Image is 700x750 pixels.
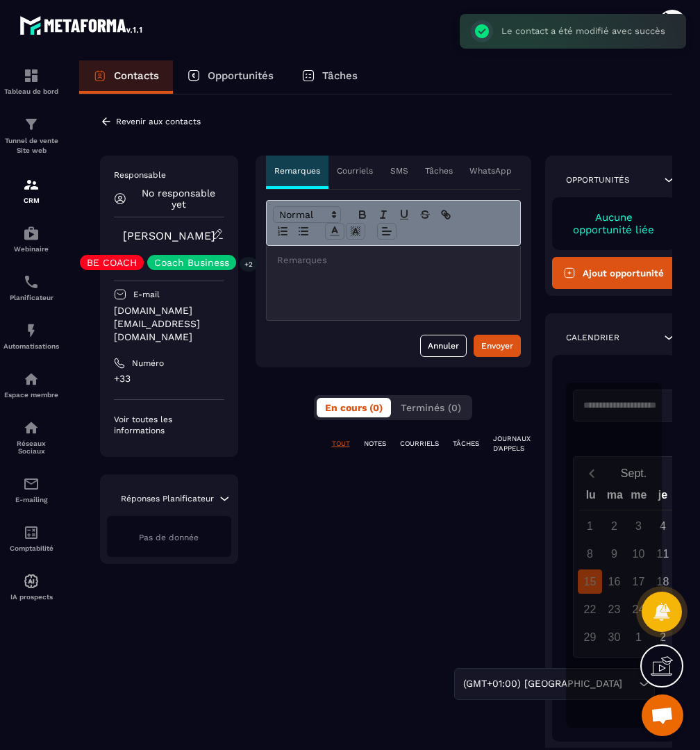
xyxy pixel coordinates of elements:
[566,174,630,185] p: Opportunités
[400,439,439,449] p: COURRIELS
[23,322,40,339] img: automations
[154,258,229,267] p: Coach Business
[287,60,372,94] a: Tâches
[474,335,521,357] button: Envoyer
[454,668,655,700] div: Search for option
[566,332,619,343] p: Calendrier
[651,514,675,538] div: 4
[3,87,59,95] p: Tableau de bord
[3,593,59,601] p: IA prospects
[116,117,201,126] p: Revenir aux contacts
[208,69,274,82] p: Opportunités
[3,360,59,409] a: automationsautomationsEspace membre
[3,57,59,106] a: formationformationTableau de bord
[3,544,59,552] p: Comptabilité
[420,335,467,357] button: Annuler
[651,542,675,566] div: 11
[425,165,453,176] p: Tâches
[19,12,144,37] img: logo
[3,166,59,215] a: formationformationCRM
[460,676,625,692] span: (GMT+01:00) [GEOGRAPHIC_DATA]
[114,372,224,385] p: +33
[79,60,173,94] a: Contacts
[114,414,224,436] p: Voir toutes les informations
[392,398,469,417] button: Terminés (0)
[3,440,59,455] p: Réseaux Sociaux
[3,312,59,360] a: automationsautomationsAutomatisations
[552,257,676,289] button: Ajout opportunité
[23,176,40,193] img: formation
[23,524,40,541] img: accountant
[3,514,59,562] a: accountantaccountantComptabilité
[3,465,59,514] a: emailemailE-mailing
[23,274,40,290] img: scheduler
[3,106,59,166] a: formationformationTunnel de vente Site web
[133,187,224,210] p: No responsable yet
[3,496,59,503] p: E-mailing
[453,439,479,449] p: TÂCHES
[123,229,215,242] a: [PERSON_NAME]
[325,402,383,413] span: En cours (0)
[364,439,386,449] p: NOTES
[114,304,224,344] p: [DOMAIN_NAME][EMAIL_ADDRESS][DOMAIN_NAME]
[139,533,199,542] span: Pas de donnée
[133,289,160,300] p: E-mail
[240,257,258,272] p: +2
[469,165,512,176] p: WhatsApp
[317,398,391,417] button: En cours (0)
[651,569,675,594] div: 18
[23,67,40,84] img: formation
[493,434,531,453] p: JOURNAUX D'APPELS
[642,694,683,736] div: Ouvrir le chat
[132,358,164,369] p: Numéro
[23,419,40,436] img: social-network
[3,197,59,204] p: CRM
[3,245,59,253] p: Webinaire
[651,485,675,510] div: je
[274,165,320,176] p: Remarques
[566,211,662,236] p: Aucune opportunité liée
[114,69,159,82] p: Contacts
[23,476,40,492] img: email
[390,165,408,176] p: SMS
[3,294,59,301] p: Planificateur
[332,439,350,449] p: TOUT
[401,402,461,413] span: Terminés (0)
[173,60,287,94] a: Opportunités
[121,493,214,504] p: Réponses Planificateur
[3,215,59,263] a: automationsautomationsWebinaire
[3,409,59,465] a: social-networksocial-networkRéseaux Sociaux
[481,339,513,353] div: Envoyer
[23,116,40,133] img: formation
[3,391,59,399] p: Espace membre
[23,225,40,242] img: automations
[3,342,59,350] p: Automatisations
[337,165,373,176] p: Courriels
[3,263,59,312] a: schedulerschedulerPlanificateur
[23,573,40,590] img: automations
[87,258,137,267] p: BE COACH
[114,169,224,181] p: Responsable
[23,371,40,387] img: automations
[322,69,358,82] p: Tâches
[3,136,59,156] p: Tunnel de vente Site web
